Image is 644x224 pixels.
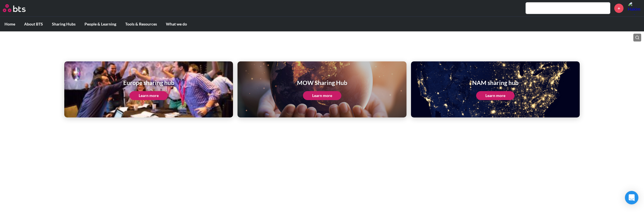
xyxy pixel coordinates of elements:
[476,91,515,100] a: Learn more
[472,78,519,87] h1: NAM sharing hub
[47,17,80,31] label: Sharing Hubs
[625,191,638,204] div: Open Intercom Messenger
[297,78,347,87] h1: MOW Sharing Hub
[614,4,624,13] a: +
[628,1,641,15] a: Profile
[80,17,121,31] label: People & Learning
[3,4,26,12] img: BTS Logo
[3,4,36,12] a: Go home
[20,17,47,31] label: About BTS
[628,1,641,15] img: Hakim Hussein
[161,17,191,31] label: What we do
[129,91,168,100] a: Learn more
[303,91,341,100] a: Learn more
[123,78,174,87] h1: Europe sharing hub
[121,17,161,31] label: Tools & Resources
